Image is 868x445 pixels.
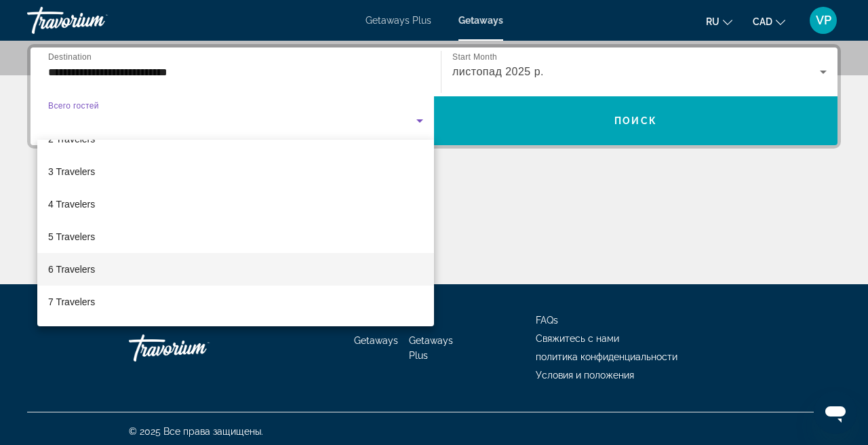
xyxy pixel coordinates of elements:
span: 7 Travelers [48,294,95,310]
span: 5 Travelers [48,229,95,245]
span: 4 Travelers [48,196,95,212]
iframe: Кнопка для запуску вікна повідомлень [814,391,857,434]
span: 6 Travelers [48,261,95,277]
span: 3 Travelers [48,163,95,180]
